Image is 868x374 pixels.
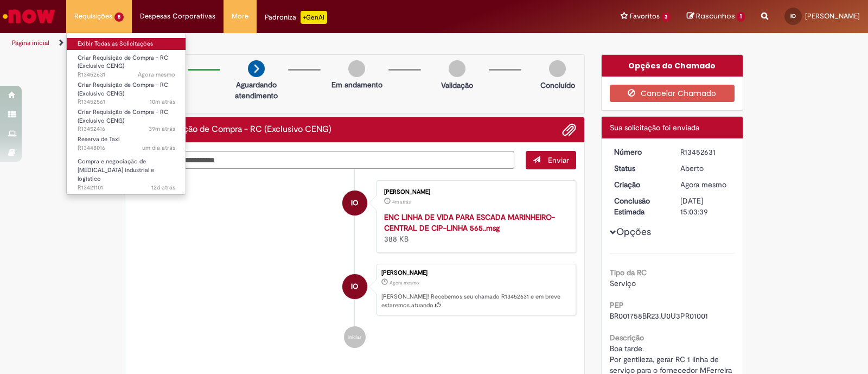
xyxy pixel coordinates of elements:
time: 27/08/2025 13:24:15 [149,125,175,133]
span: Enviar [548,155,569,165]
p: Em andamento [331,79,382,90]
ul: Trilhas de página [8,33,571,53]
a: Página inicial [12,39,49,47]
span: Serviço [610,278,636,288]
time: 27/08/2025 14:03:36 [390,280,419,286]
div: Opções do Chamado [602,55,743,77]
div: Aberto [680,163,731,174]
a: Aberto R13452631 : Criar Requisição de Compra - RC (Exclusivo CENG) [67,52,186,75]
dt: Status [606,163,673,174]
span: Requisições [74,11,112,22]
span: More [232,11,248,22]
span: Reserva de Taxi [78,135,120,143]
span: 10m atrás [150,98,175,106]
a: Aberto R13452561 : Criar Requisição de Compra - RC (Exclusivo CENG) [67,79,186,103]
button: Cancelar Chamado [610,85,735,102]
button: Enviar [526,151,576,169]
div: 388 KB [384,212,565,244]
time: 27/08/2025 14:03:37 [138,71,175,79]
img: img-circle-grey.png [549,60,566,77]
span: 12d atrás [151,183,175,192]
span: IO [790,12,796,20]
p: Validação [441,80,473,91]
span: Sua solicitação foi enviada [610,123,699,132]
img: img-circle-grey.png [348,60,365,77]
img: img-circle-grey.png [449,60,465,77]
a: ENC LINHA DE VIDA PARA ESCADA MARINHEIRO- CENTRAL DE CIP-LINHA 565..msg [384,212,555,233]
img: arrow-next.png [248,60,265,77]
div: R13452631 [680,147,731,157]
span: BR001758BR23.U0U3PR01001 [610,311,708,321]
p: Concluído [540,80,575,91]
span: um dia atrás [142,144,175,152]
time: 27/08/2025 13:53:33 [150,98,175,106]
span: Rascunhos [696,11,735,21]
div: [PERSON_NAME] [384,189,565,195]
time: 15/08/2025 14:28:25 [151,183,175,192]
ul: Requisições [66,33,186,195]
b: Tipo da RC [610,268,647,277]
a: Aberto R13421101 : Compra e negociação de Capex industrial e logístico [67,156,186,179]
span: Favoritos [630,11,660,22]
span: 3 [662,12,671,22]
p: Aguardando atendimento [230,79,283,101]
div: [DATE] 15:03:39 [680,195,731,217]
span: IO [351,190,358,216]
span: Criar Requisição de Compra - RC (Exclusivo CENG) [78,81,168,98]
a: Aberto R13452416 : Criar Requisição de Compra - RC (Exclusivo CENG) [67,106,186,130]
span: Compra e negociação de [MEDICAL_DATA] industrial e logístico [78,157,154,182]
span: 4m atrás [392,199,411,205]
time: 26/08/2025 11:57:17 [142,144,175,152]
ul: Histórico de tíquete [133,169,576,359]
time: 27/08/2025 14:03:36 [680,180,726,189]
span: [PERSON_NAME] [805,11,860,21]
p: +GenAi [301,11,327,24]
span: IO [351,274,358,300]
b: Descrição [610,333,644,343]
span: R13452631 [78,71,175,79]
span: 5 [114,12,124,22]
span: 39m atrás [149,125,175,133]
span: 1 [737,12,745,22]
span: R13448016 [78,144,175,153]
dt: Criação [606,179,673,190]
span: R13452416 [78,125,175,134]
time: 27/08/2025 13:59:55 [392,199,411,205]
div: [PERSON_NAME] [381,270,570,276]
p: [PERSON_NAME]! Recebemos seu chamado R13452631 e em breve estaremos atuando. [381,293,570,309]
span: Agora mesmo [680,180,726,189]
span: R13421101 [78,183,175,192]
a: Exibir Todas as Solicitações [67,38,186,50]
span: Agora mesmo [390,280,419,286]
dt: Número [606,147,673,157]
div: Padroniza [265,11,327,24]
button: Adicionar anexos [562,123,576,137]
a: Aberto R13448016 : Reserva de Taxi [67,134,186,154]
b: PEP [610,300,624,310]
textarea: Digite sua mensagem aqui... [133,151,514,169]
div: Isadora de Oliveira [342,274,367,299]
div: Isadora de Oliveira [342,191,367,215]
div: 27/08/2025 14:03:36 [680,179,731,190]
span: Agora mesmo [138,71,175,79]
dt: Conclusão Estimada [606,195,673,217]
span: Criar Requisição de Compra - RC (Exclusivo CENG) [78,54,168,71]
span: R13452561 [78,98,175,106]
span: Criar Requisição de Compra - RC (Exclusivo CENG) [78,108,168,125]
span: Despesas Corporativas [140,11,215,22]
img: ServiceNow [1,5,57,27]
li: Isadora de Oliveira [133,264,576,316]
a: Rascunhos [687,11,745,22]
h2: Criar Requisição de Compra - RC (Exclusivo CENG) Histórico de tíquete [133,125,331,135]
